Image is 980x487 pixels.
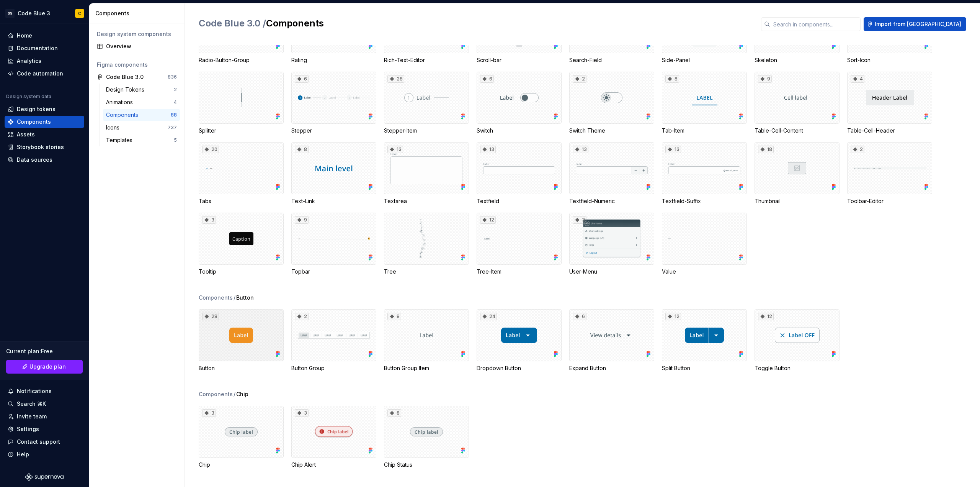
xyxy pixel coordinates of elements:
[199,56,284,64] div: Radio-Button-Group
[202,146,219,153] div: 20
[17,32,32,39] div: Home
[5,398,84,410] button: Search ⌘K
[387,409,401,417] div: 8
[291,56,376,64] div: Rating
[199,406,284,469] div: 3Chip
[17,400,46,408] div: Search ⌘K
[384,127,469,134] div: Stepper-Item
[6,93,51,100] div: Design system data
[5,103,84,115] a: Design tokens
[384,268,469,275] div: Tree
[662,127,747,134] div: Tab-Item
[755,309,840,372] div: 12Toggle Button
[662,309,747,372] div: 12Split Button
[17,57,41,65] div: Analytics
[384,461,469,469] div: Chip Status
[662,142,747,205] div: 13Textfield-Suffix
[662,72,747,134] div: 8Tab-Item
[5,410,84,423] a: Invite team
[17,438,60,446] div: Contact support
[199,309,284,372] div: 28Button
[384,309,469,372] div: 8Button Group Item
[770,17,861,31] input: Search in components...
[573,146,588,153] div: 13
[199,127,284,134] div: Splitter
[5,67,84,80] a: Code automation
[168,125,177,131] div: 737
[103,96,180,108] a: Animations4
[755,142,840,205] div: 18Thumbnail
[106,136,136,144] div: Templates
[662,364,747,372] div: Split Button
[847,127,932,134] div: Table-Cell-Header
[18,10,50,17] div: Code Blue 3
[94,71,180,83] a: Code Blue 3.0836
[202,313,219,320] div: 28
[480,146,496,153] div: 13
[17,118,51,126] div: Components
[755,197,840,205] div: Thumbnail
[477,213,562,275] div: 12Tree-Item
[199,142,284,205] div: 20Tabs
[17,44,58,52] div: Documentation
[174,99,177,105] div: 4
[864,17,966,31] button: Import from [GEOGRAPHIC_DATA]
[569,56,654,64] div: Search-Field
[847,197,932,205] div: Toolbar-Editor
[851,146,864,153] div: 2
[477,142,562,205] div: 13Textfield
[106,43,177,50] div: Overview
[295,216,309,224] div: 9
[5,423,84,435] a: Settings
[573,216,586,224] div: 3
[569,142,654,205] div: 13Textfield-Numeric
[808,332,980,487] iframe: User feedback survey
[29,363,66,371] span: Upgrade plan
[199,390,233,398] div: Components
[17,425,39,433] div: Settings
[25,473,64,481] svg: Supernova Logo
[758,146,774,153] div: 18
[199,72,284,134] div: Splitter
[17,387,52,395] div: Notifications
[106,98,136,106] div: Animations
[662,56,747,64] div: Side-Panel
[17,413,47,420] div: Invite team
[384,56,469,64] div: Rich-Text-Editor
[236,294,254,302] span: Button
[17,105,56,113] div: Design tokens
[97,30,177,38] div: Design system components
[103,109,180,121] a: Components88
[199,197,284,205] div: Tabs
[387,313,401,320] div: 8
[477,197,562,205] div: Textfield
[103,134,180,146] a: Templates5
[17,70,63,77] div: Code automation
[2,5,87,21] button: SSCode Blue 3C
[78,10,81,16] div: C
[569,213,654,275] div: 3User-Menu
[234,294,235,302] span: /
[97,61,177,69] div: Figma components
[662,213,747,275] div: Value
[662,268,747,275] div: Value
[758,313,774,320] div: 12
[95,10,181,17] div: Components
[94,40,180,52] a: Overview
[291,197,376,205] div: Text-Link
[662,197,747,205] div: Textfield-Suffix
[199,17,752,30] h2: Components
[291,142,376,205] div: 8Text-Link
[17,143,64,151] div: Storybook stories
[291,309,376,372] div: 2Button Group
[477,56,562,64] div: Scroll-bar
[851,75,864,83] div: 4
[5,128,84,141] a: Assets
[569,364,654,372] div: Expand Button
[5,448,84,461] button: Help
[199,18,266,29] span: Code Blue 3.0 /
[5,436,84,448] button: Contact support
[384,72,469,134] div: 28Stepper-Item
[569,127,654,134] div: Switch Theme
[847,142,932,205] div: 2Toolbar-Editor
